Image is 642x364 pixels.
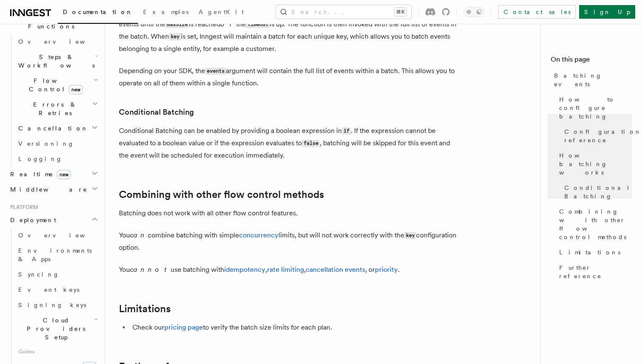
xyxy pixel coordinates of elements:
code: if [342,127,351,135]
span: Examples [143,8,189,15]
span: Logging [18,155,62,162]
a: Overview [15,34,100,49]
span: AgentKit [199,8,244,15]
a: pricing page [164,323,203,331]
a: Examples [138,3,194,23]
button: Realtimenew [7,166,100,182]
code: key [169,33,181,40]
button: Steps & Workflows [15,49,100,73]
span: Errors & Retries [15,100,92,117]
a: Contact sales [498,5,576,19]
span: Overview [18,38,106,45]
span: Guides [15,345,100,358]
p: When batching is enabled, Inngest creates a new batch when the first event is received. The batch... [119,6,459,55]
span: Further reference [559,263,632,280]
span: Cancellation [15,124,88,133]
p: Batching does not work with all other flow control features. [119,207,459,219]
span: How batching works [559,151,632,177]
span: Syncing [18,271,59,278]
span: Combining with other flow control methods [559,207,632,241]
span: Steps & Workflows [15,53,95,70]
a: AgentKit [194,3,249,23]
a: Environments & Apps [15,243,100,267]
h4: On this page [551,54,632,68]
a: Logging [15,151,100,166]
button: Search...⌘K [276,5,411,19]
button: Errors & Retries [15,97,100,121]
a: Versioning [15,136,100,151]
span: Environments & Apps [18,247,92,262]
a: idempotency [224,265,265,274]
span: Versioning [18,140,74,147]
li: Check our to verify the batch size limits for each plan. [130,322,459,333]
span: Flow Control [15,76,93,93]
code: false [302,140,320,147]
span: Event keys [18,286,79,293]
a: Limitations [119,303,171,315]
button: Deployment [7,212,100,228]
a: rate limiting [267,265,304,274]
a: Conditional Batching [561,180,632,204]
span: How to configure batching [559,95,632,121]
span: new [57,170,71,179]
span: Documentation [63,8,133,15]
span: Batching events [554,71,632,88]
a: Sign Up [579,5,635,19]
button: Middleware [7,182,100,197]
span: Conditional Batching [564,183,632,200]
a: Overview [15,228,100,243]
span: Signing keys [18,302,86,308]
span: Platform [7,204,38,211]
span: new [69,85,83,94]
a: priority [375,265,398,274]
a: How to configure batching [556,92,632,124]
span: Overview [18,232,106,239]
a: Combining with other flow control methods [556,204,632,245]
kbd: ⌘K [394,8,406,16]
button: Cloud Providers Setup [15,313,100,345]
a: Combining with other flow control methods [119,189,324,200]
em: can [130,231,148,239]
a: Syncing [15,267,100,282]
a: Event keys [15,282,100,297]
span: Deployment [7,216,56,224]
a: Conditional Batching [119,106,194,118]
code: timeout [246,21,270,28]
span: Realtime [7,170,71,178]
button: Flow Controlnew [15,73,100,97]
p: You use batching with , , , or . [119,264,459,276]
p: You combine batching with simple limits, but will not work correctly with the configuration option. [119,229,459,254]
a: Further reference [556,260,632,284]
span: Limitations [559,248,620,257]
button: Cancellation [15,121,100,136]
a: Signing keys [15,297,100,313]
div: Inngest Functions [7,34,100,166]
code: events [205,68,226,75]
button: Toggle dark mode [464,7,484,17]
span: Configuration reference [564,127,642,144]
a: Configuration reference [561,124,632,148]
a: Batching events [551,68,632,92]
p: Conditional Batching can be enabled by providing a boolean expression in . If the expression cann... [119,125,459,161]
span: Middleware [7,185,87,194]
a: Documentation [58,3,138,24]
em: cannot [130,265,171,274]
em: or [220,20,236,28]
a: Limitations [556,245,632,260]
a: concurrency [239,231,279,239]
code: key [404,232,416,239]
a: How batching works [556,148,632,180]
span: Cloud Providers Setup [15,316,94,341]
p: Depending on your SDK, the argument will contain the full list of events within a batch. This all... [119,65,459,89]
code: maxSize [165,21,189,28]
a: cancellation events [306,265,365,274]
